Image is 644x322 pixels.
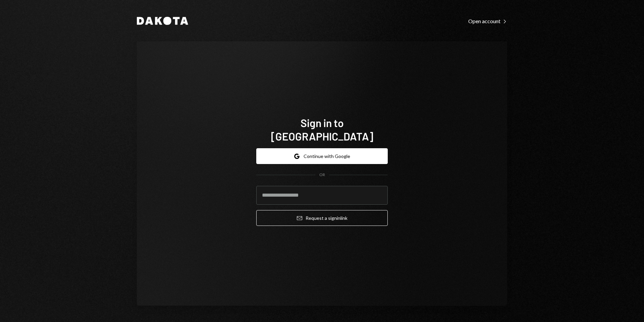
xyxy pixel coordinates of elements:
[468,17,507,25] a: Open account
[256,148,388,164] button: Continue with Google
[256,210,388,226] button: Request a signinlink
[256,116,388,143] h1: Sign in to [GEOGRAPHIC_DATA]
[319,172,325,178] div: OR
[468,18,507,25] div: Open account
[374,191,382,199] keeper-lock: Open Keeper Popup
